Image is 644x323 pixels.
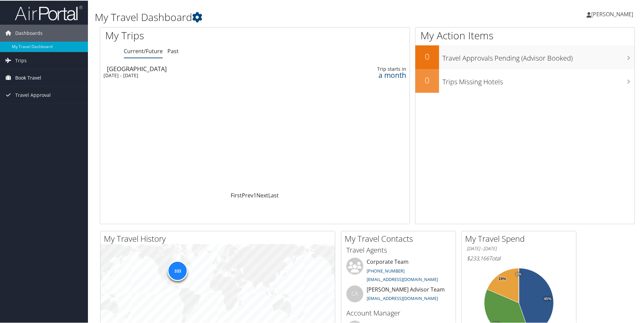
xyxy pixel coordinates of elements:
a: [EMAIL_ADDRESS][DOMAIN_NAME] [367,276,438,282]
tspan: 45% [544,296,551,300]
a: 1 [253,191,256,198]
li: [PERSON_NAME] Advisor Team [343,285,454,307]
h6: [DATE] - [DATE] [467,245,571,251]
a: Current/Future [124,47,163,54]
h1: My Action Items [415,28,635,42]
h2: My Travel Spend [465,232,576,244]
span: Trips [15,51,27,68]
li: Corporate Team [343,257,454,285]
h6: Total [467,254,571,261]
a: [PERSON_NAME] [586,3,640,24]
span: [PERSON_NAME] [591,10,633,17]
h1: My Trips [105,28,276,42]
h3: Travel Approvals Pending (Advisor Booked) [442,49,635,62]
h2: 0 [415,50,439,62]
img: airportal-logo.png [15,4,83,20]
h1: My Travel Dashboard [95,9,458,24]
span: Travel Approval [15,86,51,103]
div: [GEOGRAPHIC_DATA] [107,65,290,71]
a: Prev [242,191,253,198]
h3: Travel Agents [346,245,451,254]
a: [EMAIL_ADDRESS][DOMAIN_NAME] [367,295,438,301]
a: Next [256,191,268,198]
a: [PHONE_NUMBER] [367,267,405,273]
span: Book Travel [15,69,41,86]
tspan: 19% [499,276,506,280]
div: 333 [167,260,188,280]
tspan: 0% [516,272,522,276]
h2: My Travel Contacts [345,232,456,244]
div: a month [331,71,406,78]
a: 0Trips Missing Hotels [415,68,635,92]
div: CA [346,285,363,302]
span: $233,166 [467,254,489,261]
a: Last [268,191,279,198]
span: Dashboards [15,24,43,41]
div: Trip starts in [331,65,406,71]
a: First [231,191,242,198]
div: [DATE] - [DATE] [103,72,286,78]
a: 0Travel Approvals Pending (Advisor Booked) [415,45,635,68]
a: Past [167,47,179,54]
h2: My Travel History [104,232,335,244]
h3: Account Manager [346,308,451,317]
h3: Trips Missing Hotels [442,73,635,86]
h2: 0 [415,74,439,85]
